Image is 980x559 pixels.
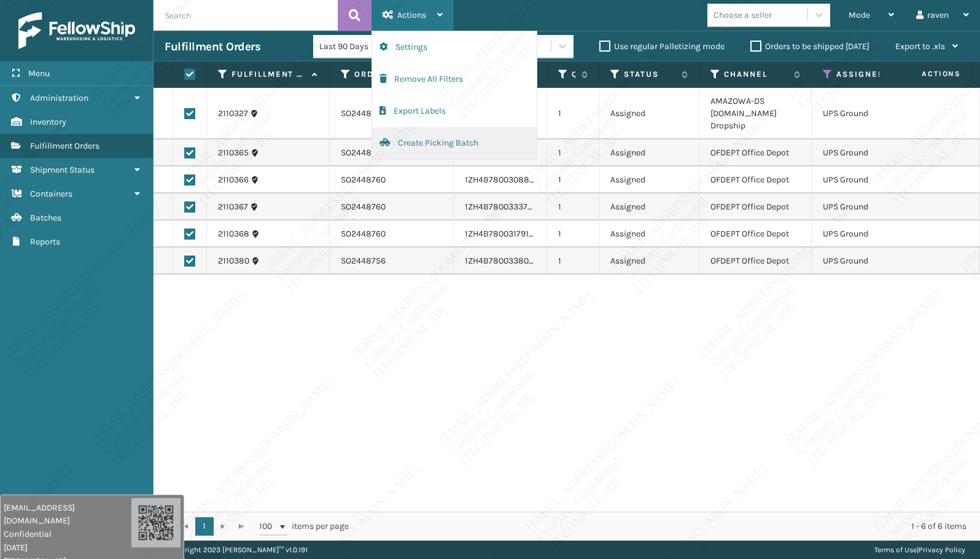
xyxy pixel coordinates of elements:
[572,69,575,80] label: Quantity
[919,545,965,554] a: Privacy Policy
[599,88,699,139] td: Assigned
[724,69,788,80] label: Channel
[699,221,812,248] td: OFDEPT Office Depot
[30,141,99,151] span: Fulfillment Orders
[259,517,349,536] span: items per page
[812,221,929,248] td: UPS Ground
[547,139,599,166] td: 1
[218,107,248,120] a: 2110327
[599,139,699,166] td: Assigned
[812,139,929,166] td: UPS Ground
[699,248,812,275] td: OFDEPT Office Depot
[812,248,929,275] td: UPS Ground
[465,229,547,239] a: 1ZH4B7800317918419
[30,213,61,223] span: Batches
[28,68,50,79] span: Menu
[330,139,454,166] td: SO2448760
[195,517,214,536] a: 1
[874,541,965,559] div: |
[218,147,249,159] a: 2110365
[372,31,537,63] button: Settings
[372,95,537,127] button: Export Labels
[372,63,537,95] button: Remove All Filters
[18,12,135,49] img: logo
[547,88,599,139] td: 1
[599,221,699,248] td: Assigned
[547,248,599,275] td: 1
[624,69,675,80] label: Status
[599,41,725,52] label: Use regular Palletizing mode
[354,69,430,80] label: Order Number
[812,88,929,139] td: UPS Ground
[259,520,278,533] span: 100
[599,166,699,193] td: Assigned
[218,174,249,186] a: 2110366
[330,248,454,275] td: SO2448756
[699,139,812,166] td: OFDEPT Office Depot
[218,201,248,213] a: 2110367
[4,528,131,541] span: Confidential
[165,39,260,54] h3: Fulfillment Orders
[699,193,812,221] td: OFDEPT Office Depot
[330,88,454,139] td: SO2448824
[4,541,131,554] span: [DATE]
[30,117,66,127] span: Inventory
[30,189,72,199] span: Containers
[168,541,308,559] p: Copyright 2023 [PERSON_NAME]™ v 1.0.191
[547,221,599,248] td: 1
[330,166,454,193] td: SO2448760
[330,193,454,221] td: SO2448760
[699,166,812,193] td: OFDEPT Office Depot
[895,41,945,52] span: Export to .xls
[218,228,249,240] a: 2110368
[330,221,454,248] td: SO2448760
[4,501,131,527] span: [EMAIL_ADDRESS][DOMAIN_NAME]
[30,165,95,175] span: Shipment Status
[465,174,553,185] a: 1ZH4B7800308818204
[372,127,537,159] button: Create Picking Batch
[714,9,772,21] div: Choose a seller
[599,248,699,275] td: Assigned
[366,520,966,533] div: 1 - 6 of 6 items
[849,10,870,20] span: Mode
[699,88,812,139] td: AMAZOWA-DS [DOMAIN_NAME] Dropship
[30,93,88,103] span: Administration
[547,166,599,193] td: 1
[218,255,249,267] a: 2110380
[599,193,699,221] td: Assigned
[874,545,917,554] a: Terms of Use
[812,193,929,221] td: UPS Ground
[397,10,426,20] span: Actions
[812,166,929,193] td: UPS Ground
[547,193,599,221] td: 1
[883,64,968,84] span: Actions
[750,41,869,52] label: Orders to be shipped [DATE]
[465,256,553,266] a: 1ZH4B7800338025960
[30,237,60,247] span: Reports
[319,40,414,53] div: Last 90 Days
[465,201,552,212] a: 1ZH4B7800333742748
[231,69,306,80] label: Fulfillment Order Id
[836,69,905,80] label: Assigned Carrier Service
